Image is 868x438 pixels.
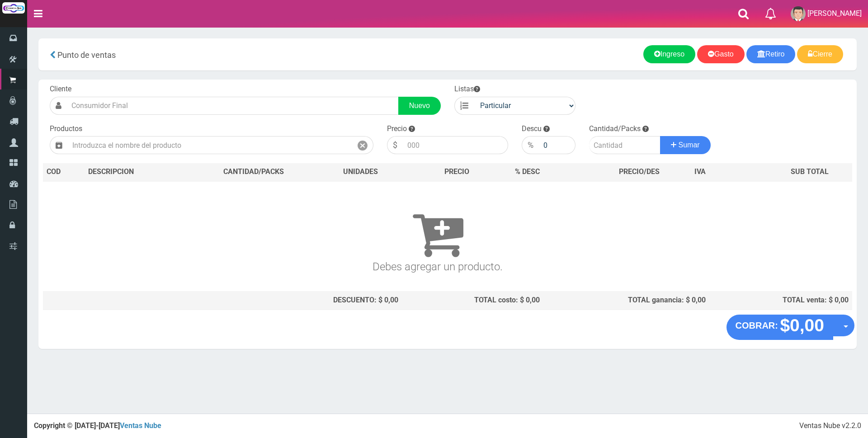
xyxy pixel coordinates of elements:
span: Punto de ventas [57,50,116,60]
a: Retiro [746,45,796,63]
input: Consumidor Final [67,97,399,115]
label: Productos [50,124,82,134]
span: PRECIO/DES [619,167,660,176]
input: Introduzca el nombre del producto [68,136,352,154]
span: CRIPCION [101,167,134,176]
label: Cantidad/Packs [589,124,641,134]
input: Cantidad [589,136,660,154]
a: Cierre [797,45,843,63]
span: SUB TOTAL [791,167,829,177]
th: UNIDADES [320,163,401,181]
a: Gasto [697,45,745,63]
label: Descu [522,124,542,134]
h3: Debes agregar un producto. [47,194,829,273]
th: COD [43,163,85,181]
div: TOTAL costo: $ 0,00 [406,295,540,306]
a: Ventas Nube [120,421,161,430]
div: % [522,136,539,154]
strong: $0,00 [780,316,824,335]
label: Listas [454,84,480,94]
th: DES [85,163,188,181]
label: Cliente [50,84,71,94]
span: [PERSON_NAME] [807,9,862,18]
label: Precio [387,124,407,134]
div: $ [387,136,403,154]
strong: COBRAR: [736,320,778,330]
input: 000 [539,136,576,154]
a: Ingreso [643,45,695,63]
span: PRECIO [444,167,469,177]
span: % DESC [515,167,540,176]
span: IVA [694,167,706,176]
div: Ventas Nube v2.2.0 [799,421,861,431]
span: Sumar [679,141,700,149]
strong: Copyright © [DATE]-[DATE] [34,421,161,430]
th: CANTIDAD/PACKS [188,163,320,181]
input: 000 [403,136,508,154]
a: Nuevo [398,97,441,115]
img: Logo grande [2,2,25,14]
button: Sumar [660,136,711,154]
div: TOTAL ganancia: $ 0,00 [547,295,706,306]
button: COBRAR: $0,00 [726,315,834,340]
div: TOTAL venta: $ 0,00 [713,295,849,306]
div: DESCUENTO: $ 0,00 [191,295,398,306]
img: User Image [791,6,806,21]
